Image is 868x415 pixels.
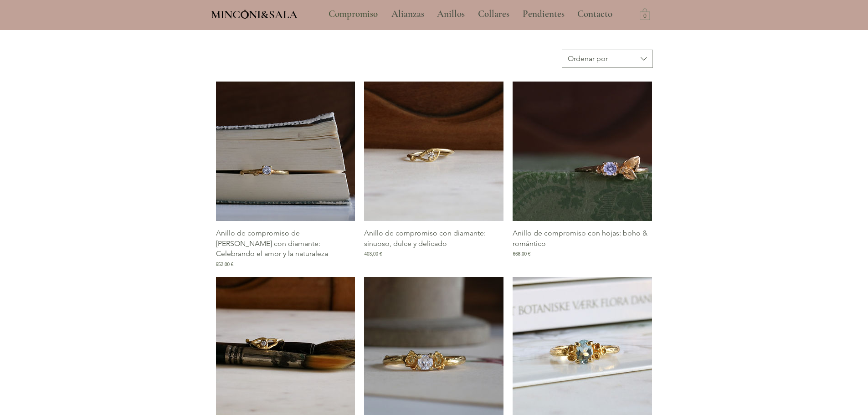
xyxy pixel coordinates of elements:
p: Anillo de compromiso de [PERSON_NAME] con diamante: Celebrando el amor y la naturaleza [216,228,355,259]
div: Galería de Anillo de compromiso con diamante: sinuoso, dulce y delicado [364,82,503,267]
p: Collares [473,3,514,26]
a: Alianzas [385,3,430,26]
a: Anillo de compromiso de [PERSON_NAME] con diamante: Celebrando el amor y la naturaleza652,00 € [216,228,355,267]
a: Contacto [570,3,620,26]
p: Alianzas [387,3,429,26]
div: Galería de Anillo de compromiso de rama con diamante: Celebrando el amor y la naturaleza [216,82,355,267]
p: Contacto [573,3,617,26]
a: Pendientes [516,3,570,26]
span: 403,00 € [364,251,382,257]
nav: Sitio [304,3,637,26]
div: Galería de Anillo de compromiso con hojas: boho & romántico [513,82,652,267]
span: 668,00 € [513,251,530,257]
span: MINCONI&SALA [211,8,298,21]
a: Anillos [430,3,471,26]
span: 652,00 € [216,261,234,268]
p: Anillo de compromiso con hojas: boho & romántico [513,228,652,249]
img: Minconi Sala [241,10,249,19]
p: Anillo de compromiso con diamante: sinuoso, dulce y delicado [364,228,503,249]
p: Anillos [432,3,469,26]
a: Collares [471,3,516,26]
a: Anillo de compromiso con diamante: sinuoso, dulce y delicado403,00 € [364,228,503,267]
a: MINCONI&SALA [211,6,298,21]
div: Ordenar por [568,54,608,64]
p: Pendientes [518,3,569,26]
p: Compromiso [324,3,382,26]
a: Carrito con 0 ítems [640,8,650,20]
a: Compromiso [322,3,385,26]
a: Anillo de compromiso con hojas: boho & romántico668,00 € [513,228,652,267]
text: 0 [643,13,647,20]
